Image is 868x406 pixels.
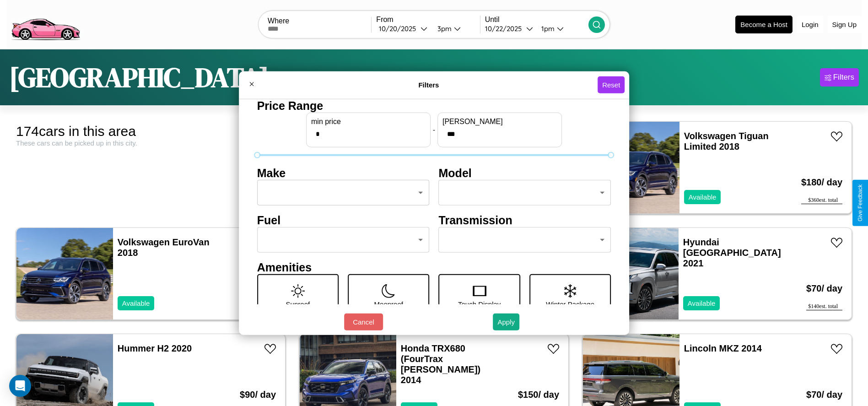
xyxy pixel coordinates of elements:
div: 174 cars in this area [16,124,286,139]
label: [PERSON_NAME] [442,117,557,125]
h4: Model [439,166,611,179]
label: From [376,16,480,24]
h4: Make [257,166,430,179]
h4: Fuel [257,213,430,227]
label: Until [485,16,588,24]
button: Reset [598,76,625,93]
p: - [433,124,435,136]
div: Give Feedback [857,184,863,222]
button: Login [797,16,823,33]
p: Available [689,191,717,203]
p: Sunroof [286,298,310,310]
div: 3pm [433,24,454,33]
h4: Transmission [439,213,611,227]
a: Hummer H2 2020 [118,343,192,353]
p: Available [688,297,716,309]
label: min price [311,117,426,125]
h3: $ 180 / day [801,168,842,197]
a: Honda TRX680 (FourTrax [PERSON_NAME]) 2014 [401,343,480,385]
button: Sign Up [828,16,861,33]
div: $ 140 est. total [806,303,842,310]
div: Filters [833,73,854,82]
a: Volkswagen Tiguan Limited 2018 [684,131,769,152]
div: These cars can be picked up in this city. [16,139,286,147]
div: 10 / 22 / 2025 [485,24,526,33]
button: 1pm [534,24,588,33]
p: Touch Display [458,298,501,310]
p: Available [122,297,150,309]
div: 10 / 20 / 2025 [379,24,421,33]
button: Become a Host [735,16,793,33]
h4: Filters [260,81,598,89]
h4: Amenities [257,260,611,274]
label: Where [268,17,371,25]
button: Cancel [344,314,383,330]
img: logo [7,5,84,43]
button: 3pm [430,24,480,33]
a: Lincoln MKZ 2014 [684,343,762,353]
div: $ 360 est. total [801,197,842,204]
div: Open Intercom Messenger [9,375,31,397]
p: Winter Package [546,298,594,310]
h1: [GEOGRAPHIC_DATA] [9,59,269,96]
p: Moonroof [374,298,403,310]
a: Hyundai [GEOGRAPHIC_DATA] 2021 [683,237,781,268]
button: 10/20/2025 [376,24,430,33]
button: Filters [820,68,859,87]
a: Volkswagen EuroVan 2018 [118,237,210,258]
div: 1pm [537,24,557,33]
button: Apply [493,314,519,330]
h3: $ 70 / day [806,274,842,303]
h4: Price Range [257,99,611,112]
